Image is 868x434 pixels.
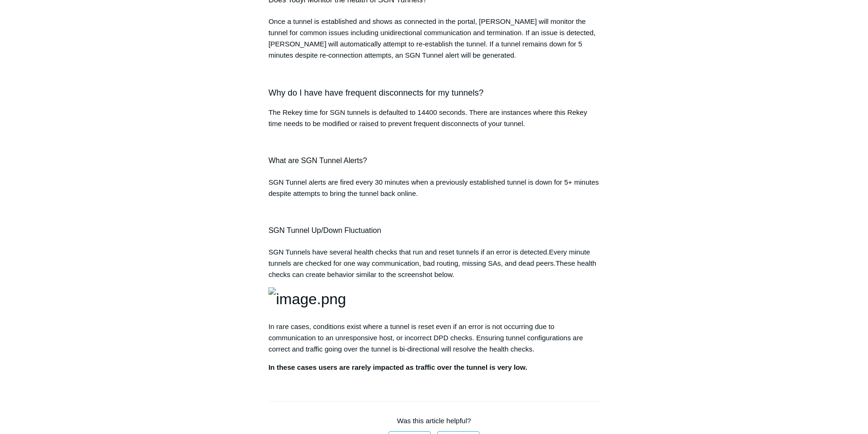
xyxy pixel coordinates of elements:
span: SGN Tunnel alerts are fired every 30 minutes when a previously established tunnel is down for 5+ ... [268,178,599,197]
span: SGN Tunnels have several health checks that run and reset tunnels if an error is detected. [268,248,549,256]
span: Once a tunnel is established and shows as connected in the portal, [PERSON_NAME] will monitor the... [268,17,595,59]
span: Was this article helpful? [397,417,471,425]
span: In rare cases, conditions exist where a tunnel is reset even if an error is not occurring due to ... [268,322,583,353]
span: These health checks can create behavior similar to the screenshot below. [268,259,596,278]
h4: SGN Tunnel Up/Down Fluctuation [268,224,600,237]
span: What are SGN Tunnel Alerts? [268,157,367,165]
span: Why do I have have frequent disconnects for my tunnels? [268,88,483,97]
p: The Rekey time for SGN tunnels is defaulted to 14400 seconds. There are instances where this Reke... [268,107,600,129]
strong: In these cases users are rarely impacted as traffic over the tunnel is very low. [268,363,527,371]
img: image.png [268,287,346,311]
span: Every minute tunnels are checked for one way communication, bad routing, missing SAs, and dead pe... [268,248,590,267]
